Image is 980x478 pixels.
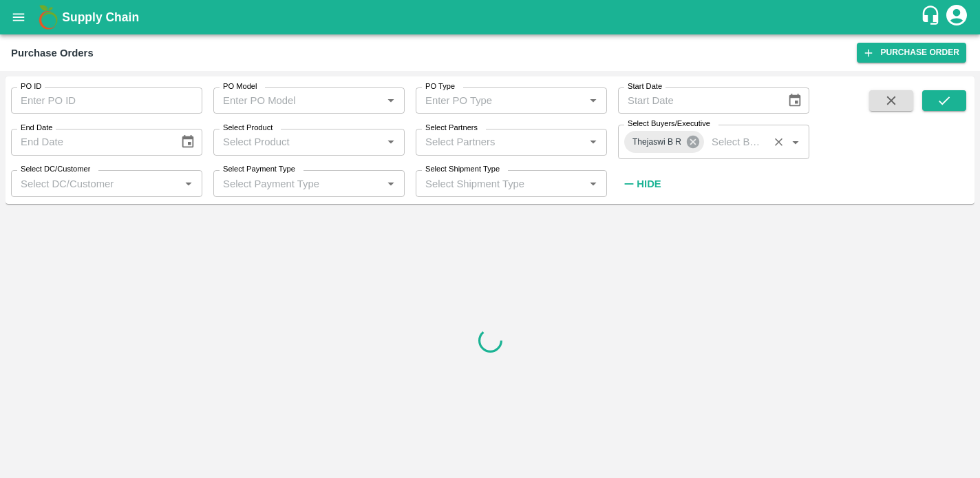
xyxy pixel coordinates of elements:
[624,135,690,149] span: Thejaswi B R
[382,175,400,193] button: Open
[62,10,139,24] b: Supply Chain
[34,3,62,31] img: logo
[180,175,198,193] button: Open
[11,129,169,155] input: End Date
[62,8,920,27] a: Supply Chain
[584,133,602,151] button: Open
[175,129,201,155] button: Choose date
[584,175,602,193] button: Open
[857,43,966,63] a: Purchase Order
[618,172,665,196] button: Hide
[217,133,378,151] input: Select Product
[624,131,704,153] div: Thejaswi B R
[3,1,34,33] button: open drawer
[944,3,969,32] div: account of current user
[769,133,788,152] button: Clear
[15,174,175,192] input: Select DC/Customer
[425,81,455,92] label: PO Type
[382,92,400,110] button: Open
[706,133,765,151] input: Select Buyers/Executive
[628,118,710,129] label: Select Buyers/Executive
[223,164,295,175] label: Select Payment Type
[21,81,41,92] label: PO ID
[382,133,400,151] button: Open
[425,164,500,175] label: Select Shipment Type
[920,5,944,30] div: customer-support
[618,87,776,114] input: Start Date
[420,174,580,192] input: Select Shipment Type
[217,92,360,110] input: Enter PO Model
[21,164,90,175] label: Select DC/Customer
[628,81,662,92] label: Start Date
[223,81,257,92] label: PO Model
[21,123,52,134] label: End Date
[217,174,360,192] input: Select Payment Type
[420,92,562,110] input: Enter PO Type
[584,92,602,110] button: Open
[782,87,808,114] button: Choose date
[787,133,805,151] button: Open
[637,178,661,189] strong: Hide
[425,123,478,134] label: Select Partners
[223,123,273,134] label: Select Product
[420,133,580,151] input: Select Partners
[11,87,202,114] input: Enter PO ID
[11,44,94,62] div: Purchase Orders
